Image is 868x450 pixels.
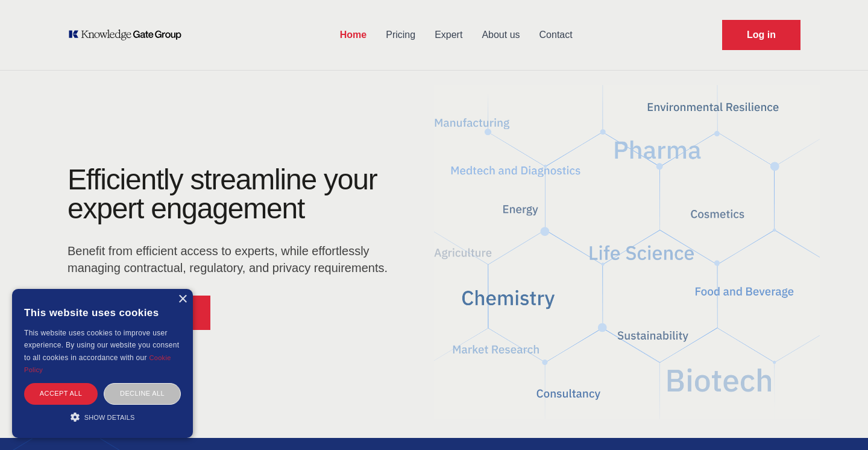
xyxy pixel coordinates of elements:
div: This website uses cookies [24,298,181,327]
div: Close [178,295,187,304]
p: Benefit from efficient access to experts, while effortlessly managing contractual, regulatory, an... [68,242,395,276]
a: Cookie Policy [24,354,171,373]
h1: Efficiently streamline your expert engagement [68,163,377,224]
a: Expert [425,19,472,51]
div: Decline all [104,383,181,404]
a: Contact [530,19,582,51]
div: Show details [24,411,181,423]
span: This website uses cookies to improve user experience. By using our website you consent to all coo... [24,329,179,362]
div: Accept all [24,383,98,404]
a: Request Demo [722,20,800,50]
a: Home [330,19,376,51]
a: Pricing [376,19,425,51]
a: KOL Knowledge Platform: Talk to Key External Experts (KEE) [68,29,190,41]
span: Show details [84,414,135,421]
a: About us [472,19,529,51]
img: KGG Fifth Element RED [434,78,820,426]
